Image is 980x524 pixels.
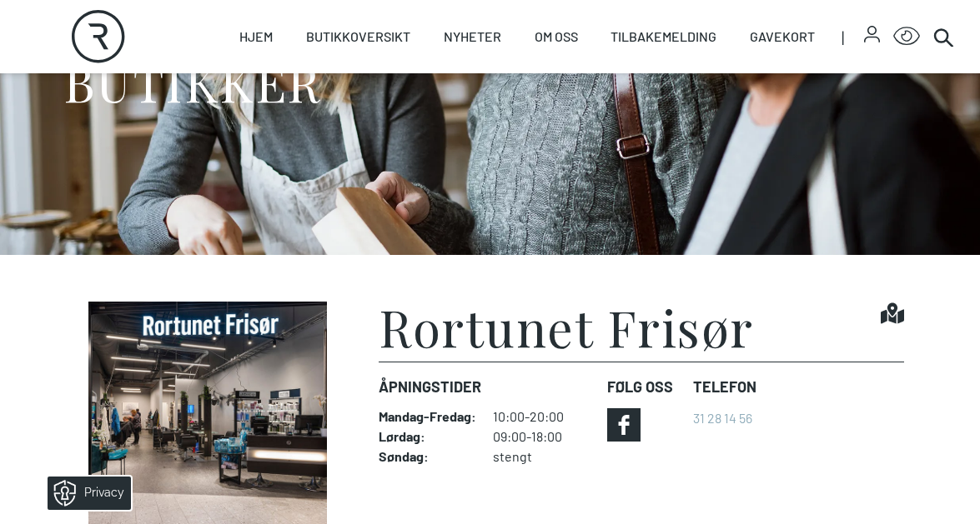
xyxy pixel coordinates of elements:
[693,376,756,398] dt: Telefon
[925,302,966,312] div: © Mappedin
[379,408,476,425] dt: Mandag - Fredag :
[379,302,754,352] h1: Rortunet Frisør
[379,448,476,465] dt: Søndag :
[493,448,594,465] dd: stengt
[63,51,321,113] h1: BUTIKKER
[17,471,153,516] iframe: Manage Preferences
[921,300,980,312] details: Attribution
[493,408,594,425] dd: 10:00-20:00
[893,23,920,50] button: Open Accessibility Menu
[693,410,752,426] a: 31 28 14 56
[607,376,680,398] dt: FØLG OSS
[379,428,476,445] dt: Lørdag :
[607,408,641,442] a: facebook
[379,376,594,398] dt: Åpningstider
[493,428,594,445] dd: 09:00-18:00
